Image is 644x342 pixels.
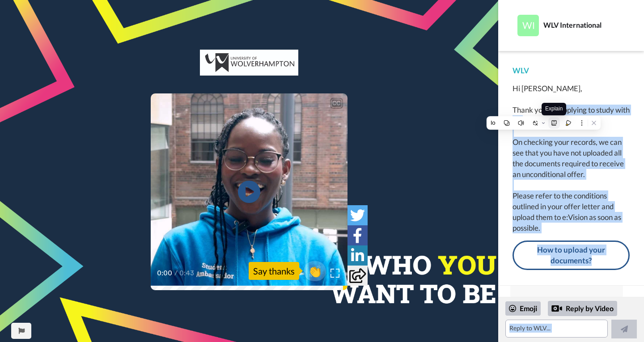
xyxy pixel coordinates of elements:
span: 0:43 [179,268,195,279]
div: Say thanks [249,262,299,280]
span: 👏 [304,264,326,278]
div: Reply by Video [551,303,562,314]
button: 👏 [304,261,326,281]
img: Profile Image [517,15,539,36]
span: 0:00 [157,268,173,279]
div: Emoji [505,301,541,316]
div: CC [331,99,342,108]
a: How to upload your documents? [513,241,630,270]
div: Hi [PERSON_NAME], Thank you for applying to study with us. On checking your records, we can see t... [513,83,630,233]
div: Reply by Video [548,301,617,316]
span: / [174,268,178,279]
div: WLV International [543,21,629,29]
div: WLV [513,65,630,76]
img: c0db3496-36db-47dd-bc5f-9f3a1f8391a7 [200,50,298,75]
img: Full screen [330,269,339,278]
